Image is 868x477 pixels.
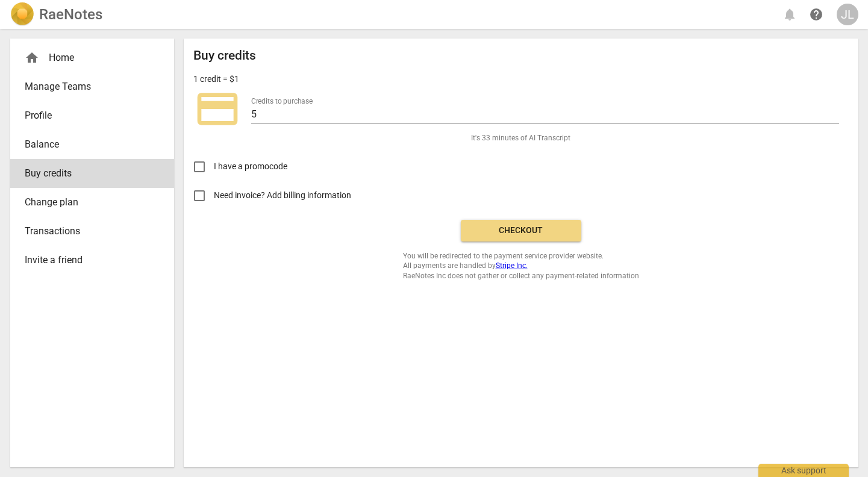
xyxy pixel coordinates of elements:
h2: RaeNotes [39,6,102,23]
a: Change plan [10,188,174,217]
label: Credits to purchase [251,98,313,105]
a: Profile [10,101,174,130]
a: Help [805,4,827,25]
span: help [809,7,823,22]
span: Transactions [25,224,150,238]
div: Home [10,43,174,72]
button: Checkout [461,220,581,242]
a: Stripe Inc. [496,261,528,270]
a: Manage Teams [10,72,174,101]
span: Buy credits [25,166,150,181]
span: home [25,51,39,65]
p: 1 credit = $1 [193,73,239,86]
span: Need invoice? Add billing information [214,189,353,202]
span: You will be redirected to the payment service provider website. All payments are handled by RaeNo... [403,251,639,281]
img: Logo [10,2,34,26]
a: LogoRaeNotes [10,2,102,26]
div: Ask support [758,464,849,477]
span: Change plan [25,195,150,210]
span: credit_card [193,85,242,133]
a: Transactions [10,217,174,246]
button: JL [837,4,858,25]
span: Checkout [470,225,572,237]
span: Manage Teams [25,79,150,94]
a: Buy credits [10,159,174,188]
span: Balance [25,137,150,152]
a: Balance [10,130,174,159]
h2: Buy credits [193,48,256,63]
a: Invite a friend [10,246,174,275]
span: It's 33 minutes of AI Transcript [471,133,570,143]
div: Home [25,51,150,65]
span: Profile [25,108,150,123]
span: I have a promocode [214,160,287,173]
span: Invite a friend [25,253,150,267]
